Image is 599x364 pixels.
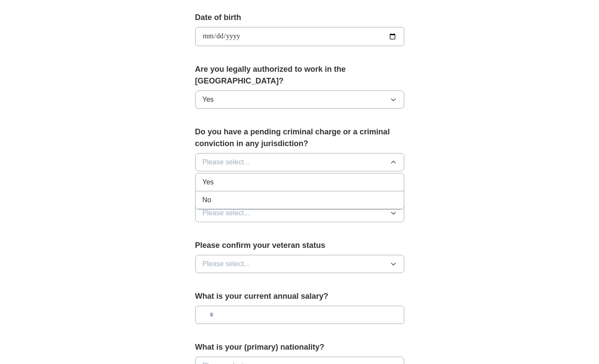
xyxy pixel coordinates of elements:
button: Yes [195,90,404,109]
label: What is your (primary) nationality? [195,341,404,353]
label: Are you legally authorized to work in the [GEOGRAPHIC_DATA]? [195,63,404,87]
button: Please select... [195,255,404,273]
label: What is your current annual salary? [195,291,404,302]
span: Please select... [203,259,250,269]
label: Please confirm your veteran status [195,240,404,251]
label: Date of birth [195,12,404,23]
button: Please select... [195,153,404,171]
span: Please select... [203,208,250,218]
span: Yes [203,94,214,105]
label: Do you have a pending criminal charge or a criminal conviction in any jurisdiction? [195,126,404,150]
span: No [203,195,211,205]
button: Please select... [195,204,404,222]
span: Yes [203,177,214,187]
span: Please select... [203,157,250,167]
